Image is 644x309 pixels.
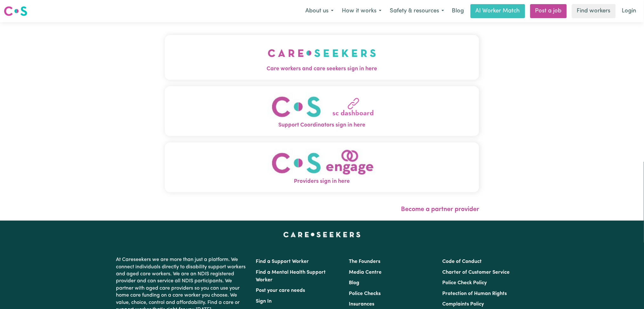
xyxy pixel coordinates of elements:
a: AI Worker Match [471,4,525,18]
a: Protection of Human Rights [442,291,507,296]
button: Support Coordinators sign in here [165,86,479,136]
a: Media Centre [349,270,382,275]
a: Blog [349,280,360,285]
a: Careseekers home page [283,232,361,237]
span: Care workers and care seekers sign in here [165,65,479,73]
a: Insurances [349,302,375,307]
a: Complaints Policy [442,302,484,307]
a: Post your care needs [256,288,305,293]
button: About us [301,4,338,18]
a: Police Check Policy [442,280,487,285]
a: Careseekers logo [4,4,27,18]
a: Find workers [572,4,616,18]
a: Blog [448,4,468,18]
a: The Founders [349,259,381,264]
span: Support Coordinators sign in here [165,121,479,129]
a: Find a Mental Health Support Worker [256,270,326,283]
button: Providers sign in here [165,142,479,192]
a: Login [618,4,640,18]
button: Safety & resources [386,4,448,18]
img: Careseekers logo [4,5,27,17]
a: Find a Support Worker [256,259,309,264]
a: Charter of Customer Service [442,270,510,275]
button: How it works [338,4,386,18]
a: Post a job [530,4,567,18]
a: Police Checks [349,291,381,296]
a: Become a partner provider [401,206,479,213]
a: Sign In [256,299,272,304]
span: Providers sign in here [165,177,479,186]
button: Care workers and care seekers sign in here [165,35,479,79]
a: Code of Conduct [442,259,482,264]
